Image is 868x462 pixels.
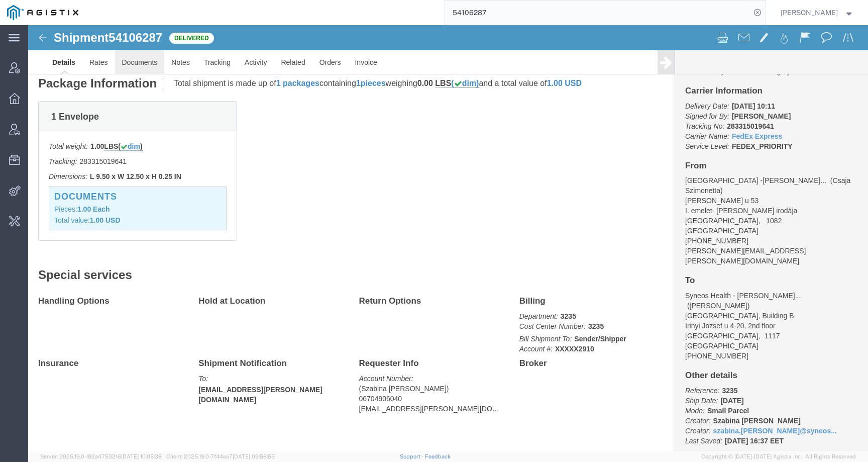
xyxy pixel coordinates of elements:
[781,7,838,18] span: Kate Petrenko
[400,453,425,459] a: Support
[7,5,78,20] img: logo
[233,453,275,459] span: [DATE] 09:58:55
[121,453,162,459] span: [DATE] 10:05:38
[28,25,868,451] iframe: FS Legacy Container
[425,453,451,459] a: Feedback
[166,453,275,459] span: Client: 2025.19.0-7f44ea7
[701,452,856,461] span: Copyright © [DATE]-[DATE] Agistix Inc., All Rights Reserved
[780,7,854,19] button: [PERSON_NAME]
[40,453,162,459] span: Server: 2025.19.0-192a4753216
[445,1,750,25] input: Search for shipment number, reference number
